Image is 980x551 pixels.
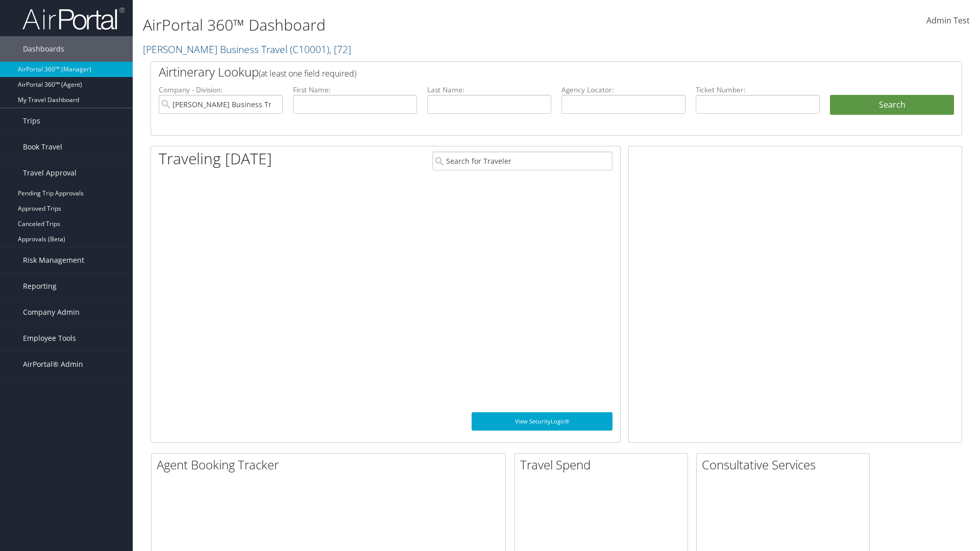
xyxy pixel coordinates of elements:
[159,148,272,169] h1: Traveling [DATE]
[143,42,351,56] a: [PERSON_NAME] Business Travel
[520,456,688,473] h2: Travel Spend
[23,325,76,351] span: Employee Tools
[926,15,970,26] span: Admin Test
[432,152,612,170] input: Search for Traveler
[157,456,505,473] h2: Agent Booking Tracker
[259,68,356,79] span: (at least one field required)
[293,85,417,95] label: First Name:
[23,247,84,273] span: Risk Management
[143,14,694,36] h1: AirPortal 360™ Dashboard
[472,412,612,431] a: View SecurityLogic®
[427,85,551,95] label: Last Name:
[23,299,80,325] span: Company Admin
[23,273,57,299] span: Reporting
[23,108,40,134] span: Trips
[22,7,125,31] img: airportal-logo.png
[926,5,970,37] a: Admin Test
[561,85,685,95] label: Agency Locator:
[23,36,64,62] span: Dashboards
[159,85,283,95] label: Company - Division:
[702,456,869,473] h2: Consultative Services
[159,63,887,81] h2: Airtinerary Lookup
[696,85,820,95] label: Ticket Number:
[23,134,62,160] span: Book Travel
[23,160,77,186] span: Travel Approval
[23,352,83,377] span: AirPortal® Admin
[329,42,351,56] span: , [ 72 ]
[830,95,954,115] button: Search
[290,42,329,56] span: ( C10001 )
